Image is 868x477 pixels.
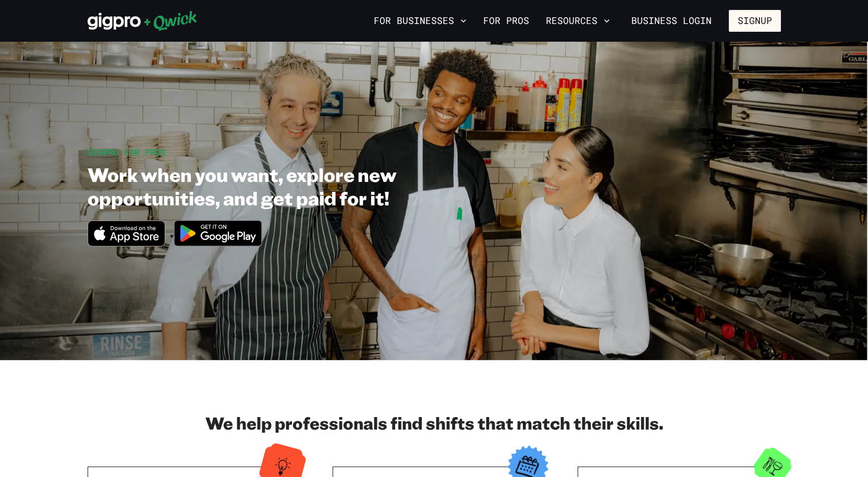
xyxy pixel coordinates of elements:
[729,10,781,32] button: Signup
[88,412,781,433] h2: We help professionals find shifts that match their skills.
[88,163,504,210] h1: Work when you want, explore new opportunities, and get paid for it!
[88,238,166,249] a: Download on the App Store
[622,10,720,32] a: Business Login
[542,12,614,30] button: Resources
[167,214,268,253] img: Get it on Google Play
[479,12,533,30] a: For Pros
[88,146,166,157] span: GIGPRO FOR PROS
[370,12,471,30] button: For Businesses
